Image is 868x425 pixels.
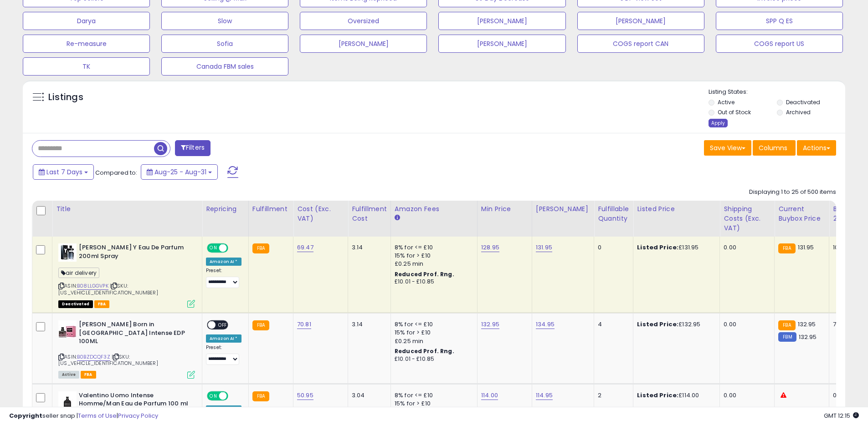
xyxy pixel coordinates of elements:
div: 0.00 [724,243,767,252]
button: Actions [797,140,836,156]
div: 76% [833,320,863,329]
button: Darya [23,12,150,30]
small: FBA [778,243,795,253]
a: 50.95 [297,391,313,400]
b: Listed Price: [637,320,678,329]
div: Amazon AI * [206,334,241,343]
a: 114.00 [481,391,498,400]
span: Last 7 Days [46,167,82,177]
small: FBA [252,391,269,401]
span: ON [208,244,219,252]
div: 8% for <= £10 [395,243,470,252]
span: All listings currently available for purchase on Amazon [58,371,79,379]
div: 8% for <= £10 [395,391,470,400]
div: 3.14 [352,243,384,252]
span: air delivery [58,268,99,278]
div: Repricing [206,204,245,214]
a: 131.95 [536,243,552,252]
a: B08LLGGVPK [77,282,108,290]
span: OFF [227,392,241,400]
div: £10.01 - £10.85 [395,278,470,286]
p: Listing States: [709,88,845,96]
button: Sofia [161,35,288,53]
div: Shipping Costs (Exc. VAT) [724,204,770,233]
div: £114.00 [637,391,713,400]
button: Last 7 Days [33,164,94,180]
a: 69.47 [297,243,313,252]
label: Deactivated [786,98,820,106]
div: Preset: [206,268,241,288]
button: Filters [175,140,211,156]
div: ASIN: [58,243,195,307]
span: 2025-09-8 12:15 GMT [824,411,859,420]
div: Fulfillment [252,204,289,214]
div: [PERSON_NAME] [536,204,590,214]
label: Out of Stock [718,108,751,116]
span: OFF [216,321,230,329]
b: Reduced Prof. Rng. [395,347,454,355]
div: 0 [598,243,626,252]
label: Archived [786,108,811,116]
b: [PERSON_NAME] Y Eau De Parfum 200ml Spray [79,243,190,263]
b: Reduced Prof. Rng. [395,270,454,278]
div: Displaying 1 to 25 of 500 items [749,188,836,197]
small: FBA [252,243,269,253]
strong: Copyright [9,411,42,420]
div: 100% [833,243,863,252]
div: 15% for > £10 [395,252,470,260]
img: 41DqW08jGVL._SL40_.jpg [58,320,77,339]
a: 134.95 [536,320,555,329]
button: [PERSON_NAME] [577,12,704,30]
div: Min Price [481,204,528,214]
button: Slow [161,12,288,30]
a: B0BZDCQF3Z [77,353,110,361]
small: FBM [778,332,796,342]
b: Listed Price: [637,391,678,400]
span: FBA [94,300,110,308]
b: Listed Price: [637,243,678,252]
div: Preset: [206,344,241,365]
button: Columns [753,140,796,156]
span: 131.95 [798,243,814,252]
span: | SKU: [US_VEHICLE_IDENTIFICATION_NUMBER] [58,282,158,296]
a: 114.95 [536,391,553,400]
a: 132.95 [481,320,499,329]
div: 2 [598,391,626,400]
div: 3.14 [352,320,384,329]
div: Fulfillment Cost [352,204,387,223]
div: Amazon AI * [206,258,241,266]
div: Title [56,204,198,214]
div: £0.25 min [395,337,470,345]
span: FBA [81,371,96,379]
div: Apply [709,119,728,127]
small: FBA [778,320,795,330]
b: [PERSON_NAME] Born in [GEOGRAPHIC_DATA] Intense EDP 100ML [79,320,190,348]
a: 128.95 [481,243,499,252]
button: Re-measure [23,35,150,53]
button: SPP Q ES [716,12,843,30]
b: Valentino Uomo Intense Homme/Man Eau de Parfum 100 ml [79,391,190,410]
button: Aug-25 - Aug-31 [141,164,218,180]
small: Amazon Fees. [395,214,400,222]
label: Active [718,98,734,106]
h5: Listings [48,91,83,104]
a: 70.81 [297,320,311,329]
span: | SKU: [US_VEHICLE_IDENTIFICATION_NUMBER] [58,353,158,367]
button: Canada FBM sales [161,57,288,76]
div: 3.04 [352,391,384,400]
div: £10.01 - £10.85 [395,355,470,363]
span: All listings that are unavailable for purchase on Amazon for any reason other than out-of-stock [58,300,93,308]
button: COGS report CAN [577,35,704,53]
div: Amazon Fees [395,204,473,214]
div: 8% for <= £10 [395,320,470,329]
div: £0.25 min [395,260,470,268]
span: Aug-25 - Aug-31 [154,167,206,177]
div: 0% [833,391,863,400]
img: 31gjMQo6llL._SL40_.jpg [58,391,77,410]
button: COGS report US [716,35,843,53]
div: BB Share 24h. [833,204,866,223]
div: seller snap | | [9,412,158,420]
button: [PERSON_NAME] [300,35,427,53]
a: Terms of Use [78,411,117,420]
div: Listed Price [637,204,716,214]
